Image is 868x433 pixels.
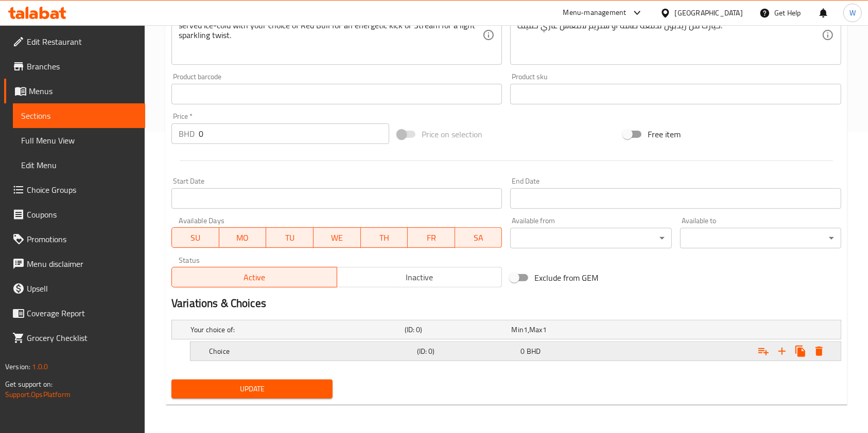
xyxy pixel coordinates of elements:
[849,7,856,19] span: W
[171,84,502,104] input: Please enter product barcode
[4,326,145,350] a: Grocery Checklist
[27,208,137,221] span: Coupons
[190,324,401,335] h5: Your choice of:
[648,128,681,140] span: Free item
[27,184,137,196] span: Choice Groups
[527,345,541,358] span: BHD
[5,388,71,401] a: Support.OpsPlatform
[32,360,48,373] span: 1.0.0
[4,202,145,227] a: Coupons
[179,128,195,140] p: BHD
[13,153,145,177] a: Edit Menu
[534,272,598,284] span: Exclude from GEM
[510,84,841,104] input: Please enter product sku
[21,159,137,171] span: Edit Menu
[4,177,145,202] a: Choice Groups
[4,251,145,276] a: Menu disclaimer
[675,7,743,19] div: [GEOGRAPHIC_DATA]
[511,323,523,336] span: Min
[4,276,145,301] a: Upsell
[520,345,525,358] span: 0
[4,29,145,54] a: Edit Restaurant
[5,360,30,373] span: Version:
[318,230,357,245] span: WE
[21,134,137,147] span: Full Menu View
[27,332,137,344] span: Grocery Checklist
[365,230,404,245] span: TH
[176,230,215,245] span: SU
[408,227,455,248] button: FR
[529,323,542,336] span: Max
[422,128,482,140] span: Price on selection
[27,307,137,319] span: Coverage Report
[405,324,508,335] h5: (ID: 0)
[21,110,137,122] span: Sections
[810,342,828,360] button: Delete Choice
[13,128,145,153] a: Full Menu View
[5,377,53,391] span: Get support on:
[180,383,324,395] span: Update
[791,342,810,360] button: Clone new choice
[417,346,517,356] h5: (ID: 0)
[543,323,547,336] span: 1
[223,230,263,245] span: MO
[27,35,137,48] span: Edit Restaurant
[171,267,337,287] button: Active
[314,227,361,248] button: WE
[524,323,528,336] span: 1
[190,342,841,360] div: Expand
[754,342,773,360] button: Add choice group
[27,233,137,245] span: Promotions
[511,324,614,335] div: ,
[27,258,137,270] span: Menu disclaimer
[171,227,219,248] button: SU
[412,230,451,245] span: FR
[13,103,145,128] a: Sections
[179,11,482,60] textarea: A vibrant and refreshing mix of fresh strawberry flavor blended with mint and citrus, served ice-...
[270,230,309,245] span: TU
[172,320,841,339] div: Expand
[361,227,408,248] button: TH
[517,11,821,60] textarea: مزيج منعش وحيوي من نكهة الفراولة الطازجة مع النعاع والحمضيات. يقدم مثلجأ مع خيارك من ريدبول لدفعة...
[29,85,137,97] span: Menus
[27,60,137,73] span: Branches
[209,346,413,356] h5: Choice
[459,230,498,245] span: SA
[4,227,145,251] a: Promotions
[341,270,498,285] span: Inactive
[171,380,333,399] button: Update
[680,228,841,248] div: ​
[4,79,145,103] a: Menus
[199,123,389,144] input: Please enter price
[176,270,333,285] span: Active
[27,282,137,295] span: Upsell
[4,301,145,326] a: Coverage Report
[510,228,671,248] div: ​
[219,227,267,248] button: MO
[4,54,145,79] a: Branches
[455,227,502,248] button: SA
[266,227,314,248] button: TU
[563,7,627,19] div: Menu-management
[773,342,791,360] button: Add new choice
[337,267,502,287] button: Inactive
[171,296,841,311] h2: Variations & Choices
